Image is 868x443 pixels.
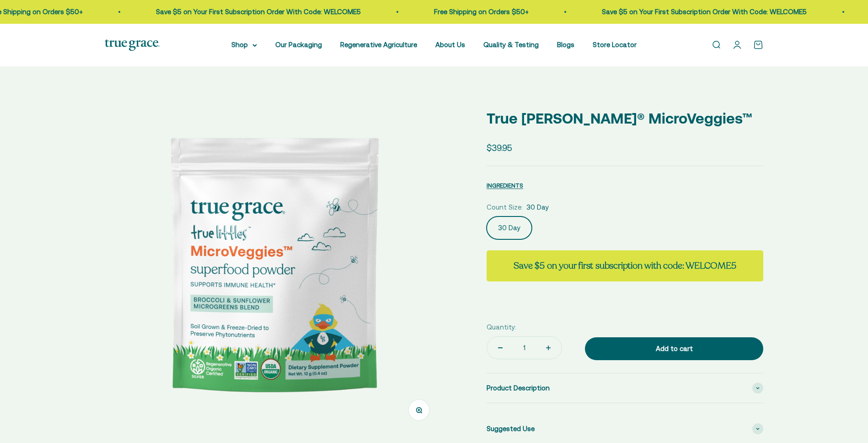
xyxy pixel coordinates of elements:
a: Free Shipping on Orders $50+ [433,8,528,16]
a: About Us [435,41,465,49]
summary: Shop [231,39,257,50]
p: Save $5 on Your First Subscription Order With Code: WELCOME5 [155,6,360,17]
legend: Count Size: [487,202,523,213]
p: Save $5 on Your First Subscription Order With Code: WELCOME5 [601,6,806,17]
strong: Save $5 on your first subscription with code: WELCOME5 [514,259,736,272]
span: 30 Day [526,202,549,213]
a: Our Packaging [275,41,322,49]
sale-price: $39.95 [487,141,512,155]
a: Store Locator [593,41,637,49]
span: Product Description [487,383,550,394]
div: Add to cart [603,343,745,354]
span: Suggested Use [487,423,535,434]
label: Quantity: [487,322,516,333]
a: Quality & Testing [483,41,539,49]
a: Regenerative Agriculture [340,41,417,49]
img: Kids Daily Superfood for Immune Health* Easy way for kids to get more greens in their diet Regene... [105,96,443,434]
button: Increase quantity [535,337,562,359]
button: INGREDIENTS [487,180,523,191]
button: Decrease quantity [487,337,514,359]
p: True [PERSON_NAME]® MicroVeggies™ [487,107,763,130]
button: Add to cart [585,337,763,360]
span: INGREDIENTS [487,182,523,189]
a: Blogs [557,41,574,49]
summary: Product Description [487,373,763,403]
